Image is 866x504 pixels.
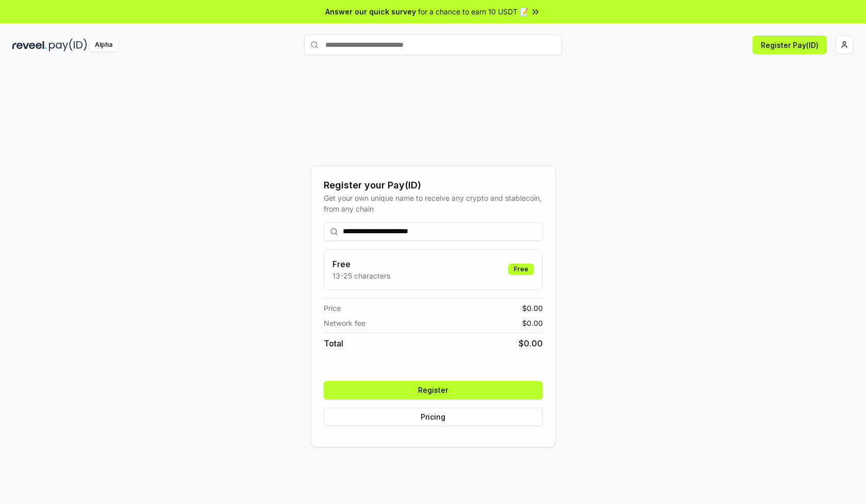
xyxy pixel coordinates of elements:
span: $ 0.00 [519,337,543,350]
span: $ 0.00 [522,318,543,328]
button: Pricing [324,408,543,426]
span: for a chance to earn 10 USDT 📝 [418,6,528,17]
div: Get your own unique name to receive any crypto and stablecoin, from any chain [324,193,543,214]
div: Register your Pay(ID) [324,178,543,193]
span: Price [324,303,341,314]
button: Register [324,381,543,399]
span: Network fee [324,318,365,328]
h3: Free [332,258,390,270]
img: pay_id [49,39,87,51]
button: Register Pay(ID) [753,36,827,54]
span: Answer our quick survey [325,6,416,17]
div: Alpha [89,39,118,51]
div: Free [508,264,534,275]
p: 13-25 characters [332,270,390,281]
img: reveel_dark [12,39,47,51]
span: $ 0.00 [522,303,543,314]
span: Total [324,337,343,350]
